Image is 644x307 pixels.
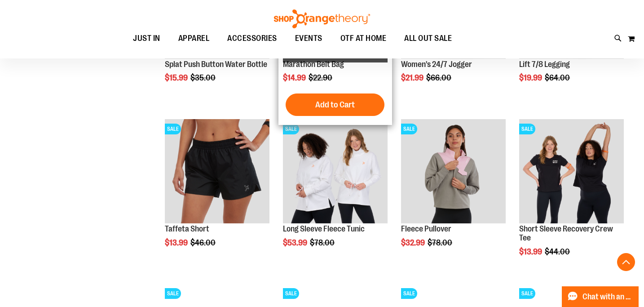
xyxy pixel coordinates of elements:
a: Women's 24/7 Jogger [401,60,472,69]
img: Product image for Short Sleeve Recovery Crew Tee [519,119,624,224]
a: Product image for Fleece PulloverSALE [401,119,506,225]
span: SALE [401,288,417,299]
span: $35.00 [190,73,217,82]
div: product [397,115,510,270]
a: Product image for Fleece Long SleeveSALE [283,119,388,225]
div: product [515,115,628,279]
span: JUST IN [133,28,160,49]
span: SALE [165,124,181,134]
a: Lift 7/8 Legging [519,60,570,69]
span: $78.00 [428,238,454,247]
span: APPAREL [178,28,210,49]
a: Short Sleeve Recovery Crew Tee [519,224,613,242]
span: $14.99 [283,73,307,82]
span: $32.99 [401,238,426,247]
span: $13.99 [165,238,189,247]
a: Taffeta Short [165,224,209,233]
img: Product image for Fleece Pullover [401,119,506,224]
a: Product image for Short Sleeve Recovery Crew TeeSALE [519,119,624,225]
span: $15.99 [165,73,189,82]
span: SALE [283,288,299,299]
span: SALE [401,124,417,134]
button: Back To Top [617,253,635,271]
span: $19.99 [519,73,543,82]
span: EVENTS [295,28,322,49]
img: Main Image of Taffeta Short [165,119,269,224]
a: Marathon Belt Bag [283,60,344,69]
a: Fleece Pullover [401,224,451,233]
span: SALE [519,288,535,299]
span: SALE [283,124,299,134]
span: $64.00 [545,73,571,82]
a: Long Sleeve Fleece Tunic [283,224,365,233]
span: $13.99 [519,247,543,256]
img: Product image for Fleece Long Sleeve [283,119,388,224]
span: $66.00 [426,73,453,82]
span: ACCESSORIES [227,28,277,49]
span: $44.00 [545,247,571,256]
span: $22.90 [309,73,334,82]
span: $78.00 [310,238,336,247]
div: product [160,115,274,270]
span: $46.00 [190,238,217,247]
span: $53.99 [283,238,309,247]
span: OTF AT HOME [340,28,387,49]
a: Main Image of Taffeta ShortSALE [165,119,269,225]
button: Add to Cart [286,93,384,116]
span: SALE [165,288,181,299]
div: product [278,115,392,270]
img: Shop Orangetheory [273,9,371,28]
span: ALL OUT SALE [404,28,452,49]
span: Chat with an Expert [582,293,633,301]
a: Splat Push Button Water Bottle [165,60,267,69]
button: Chat with an Expert [562,286,639,307]
span: Add to Cart [315,100,355,110]
span: $21.99 [401,73,425,82]
span: SALE [519,124,535,134]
